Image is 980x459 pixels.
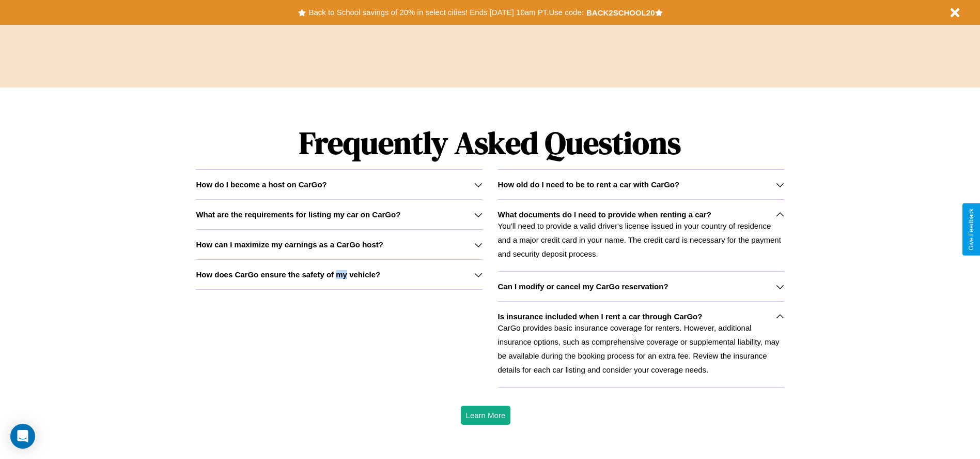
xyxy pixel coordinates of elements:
[306,5,586,20] button: Back to School savings of 20% in select cities! Ends [DATE] 10am PT.Use code:
[498,321,784,377] p: CarGo provides basic insurance coverage for renters. However, additional insurance options, such ...
[498,312,703,321] h3: Is insurance included when I rent a car through CarGo?
[461,406,511,425] button: Learn More
[498,282,668,291] h3: Can I modify or cancel my CarGo reservation?
[196,210,400,219] h3: What are the requirements for listing my car on CarGo?
[498,180,680,189] h3: How old do I need to be to rent a car with CarGo?
[196,116,784,169] h1: Frequently Asked Questions
[196,240,383,249] h3: How can I maximize my earnings as a CarGo host?
[196,180,326,189] h3: How do I become a host on CarGo?
[196,270,380,279] h3: How does CarGo ensure the safety of my vehicle?
[498,210,711,219] h3: What documents do I need to provide when renting a car?
[10,424,35,449] div: Open Intercom Messenger
[968,209,975,250] div: Give Feedback
[498,219,784,261] p: You'll need to provide a valid driver's license issued in your country of residence and a major c...
[586,8,655,17] b: BACK2SCHOOL20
